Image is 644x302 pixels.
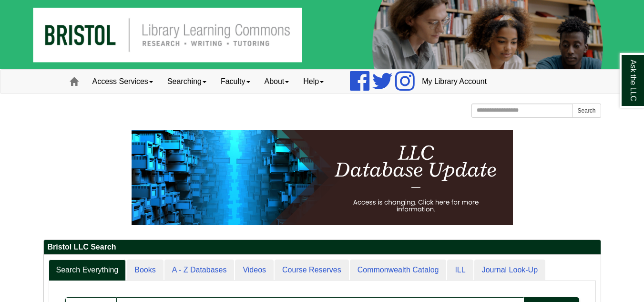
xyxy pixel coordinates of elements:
[296,70,331,94] a: Help
[415,70,494,94] a: My Library Account
[275,260,349,281] a: Course Reserves
[49,260,126,281] a: Search Everything
[257,70,296,94] a: About
[85,70,160,94] a: Access Services
[164,260,235,281] a: A - Z Databases
[132,130,513,225] img: HTML tutorial
[235,260,274,281] a: Videos
[214,70,257,94] a: Faculty
[572,104,601,118] button: Search
[44,240,601,255] h2: Bristol LLC Search
[127,260,163,281] a: Books
[350,260,447,281] a: Commonwealth Catalog
[447,260,473,281] a: ILL
[160,70,214,94] a: Searching
[474,260,545,281] a: Journal Look-Up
